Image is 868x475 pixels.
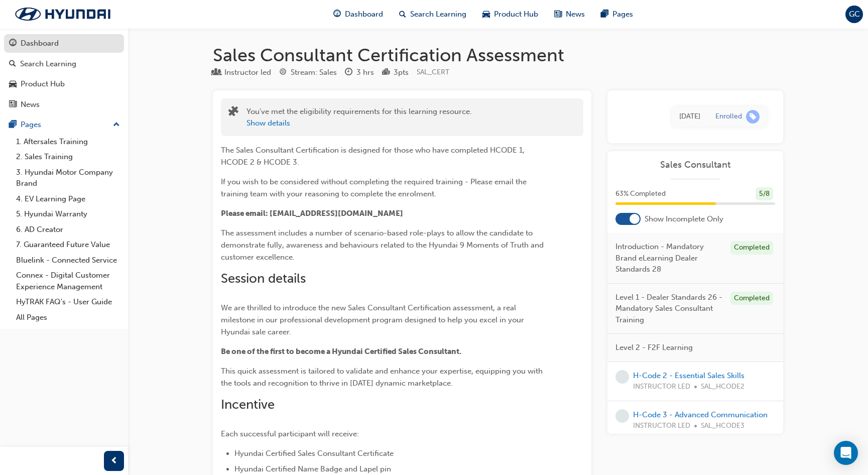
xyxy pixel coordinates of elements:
[213,44,783,66] h1: Sales Consultant Certification Assessment
[21,119,41,131] div: Pages
[9,80,17,89] span: car-icon
[730,241,773,255] div: Completed
[12,165,124,191] a: 3. Hyundai Motor Company Brand
[394,67,409,78] div: 3 pts
[224,67,271,78] div: Instructor led
[221,303,526,336] span: We are thrilled to introduce the new Sales Consultant Certification assessment, a real milestone ...
[474,4,546,25] a: car-iconProduct Hub
[221,397,275,412] span: Incentive
[20,58,76,70] div: Search Learning
[410,9,466,20] span: Search Learning
[12,294,124,310] a: HyTRAK FAQ's - User Guide
[845,6,863,23] button: GC
[633,420,690,432] span: INSTRUCTOR LED
[9,121,17,130] span: pages-icon
[345,66,374,79] div: Duration
[279,68,287,77] span: target-icon
[21,99,40,110] div: News
[4,115,124,134] button: Pages
[417,68,449,76] span: Learning resource code
[834,441,858,465] div: Open Intercom Messenger
[494,9,538,20] span: Product Hub
[345,68,352,77] span: clock-icon
[221,177,529,198] span: If you wish to be considered without completing the required training - Please email the training...
[9,60,16,69] span: search-icon
[715,112,742,122] div: Enrolled
[12,149,124,165] a: 2. Sales Training
[228,107,238,118] span: puzzle-icon
[21,78,65,90] div: Product Hub
[482,8,490,21] span: car-icon
[566,9,585,20] span: News
[615,241,722,275] span: Introduction - Mandatory Brand eLearning Dealer Standards 28
[746,110,760,124] span: learningRecordVerb_ENROLL-icon
[234,464,391,473] span: Hyundai Certified Name Badge and Lapel pin
[554,8,562,21] span: news-icon
[633,381,690,393] span: INSTRUCTOR LED
[221,228,546,262] span: The assessment includes a number of scenario-based role-plays to allow the candidate to demonstra...
[12,222,124,237] a: 6. AD Creator
[221,347,461,356] span: Be one of the first to become a Hyundai Certified Sales Consultant.
[615,159,775,171] a: Sales Consultant
[593,4,641,25] a: pages-iconPages
[679,111,700,123] div: Thu Sep 11 2025 13:58:49 GMT+1000 (Australian Eastern Standard Time)
[382,68,390,77] span: podium-icon
[633,410,768,419] a: H-Code 3 - Advanced Communication
[849,9,860,20] span: GC
[221,271,306,286] span: Session details
[4,32,124,115] button: DashboardSearch LearningProduct HubNews
[756,187,773,201] div: 5 / 8
[382,66,409,79] div: Points
[279,66,337,79] div: Stream
[4,55,124,73] a: Search Learning
[4,95,124,114] a: News
[615,342,693,353] span: Level 2 - F2F Learning
[633,371,745,380] a: H-Code 2 - Essential Sales Skills
[221,367,545,388] span: This quick assessment is tailored to validate and enhance your expertise, equipping you with the ...
[12,206,124,222] a: 5. Hyundai Warranty
[612,9,633,20] span: Pages
[213,66,271,79] div: Type
[391,4,474,25] a: search-iconSearch Learning
[12,268,124,294] a: Connex - Digital Customer Experience Management
[9,39,17,48] span: guage-icon
[221,209,403,218] span: Please email: [EMAIL_ADDRESS][DOMAIN_NAME]
[12,253,124,268] a: Bluelink - Connected Service
[546,4,593,25] a: news-iconNews
[325,4,391,25] a: guage-iconDashboard
[12,237,124,253] a: 7. Guaranteed Future Value
[9,100,17,109] span: news-icon
[645,213,723,225] span: Show Incomplete Only
[615,292,722,326] span: Level 1 - Dealer Standards 26 - Mandatory Sales Consultant Training
[615,370,629,384] span: learningRecordVerb_NONE-icon
[21,38,59,49] div: Dashboard
[234,449,394,458] span: Hyundai Certified Sales Consultant Certificate
[601,8,608,21] span: pages-icon
[399,8,406,21] span: search-icon
[246,117,290,129] button: Show details
[221,429,359,438] span: Each successful participant will receive:
[110,455,118,467] span: prev-icon
[701,381,745,393] span: SAL_HCODE2
[4,34,124,53] a: Dashboard
[730,292,773,305] div: Completed
[615,188,666,200] span: 63 % Completed
[12,310,124,325] a: All Pages
[12,134,124,150] a: 1. Aftersales Training
[246,106,472,129] div: You've met the eligibility requirements for this learning resource.
[291,67,337,78] div: Stream: Sales
[701,420,745,432] span: SAL_HCODE3
[345,9,383,20] span: Dashboard
[221,146,527,167] span: The Sales Consultant Certification is designed for those who have completed HCODE 1, HCODE 2 & HC...
[113,118,120,132] span: up-icon
[5,4,120,25] img: Trak
[333,8,341,21] span: guage-icon
[356,67,374,78] div: 3 hrs
[213,68,220,77] span: learningResourceType_INSTRUCTOR_LED-icon
[12,191,124,207] a: 4. EV Learning Page
[4,75,124,93] a: Product Hub
[615,409,629,423] span: learningRecordVerb_NONE-icon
